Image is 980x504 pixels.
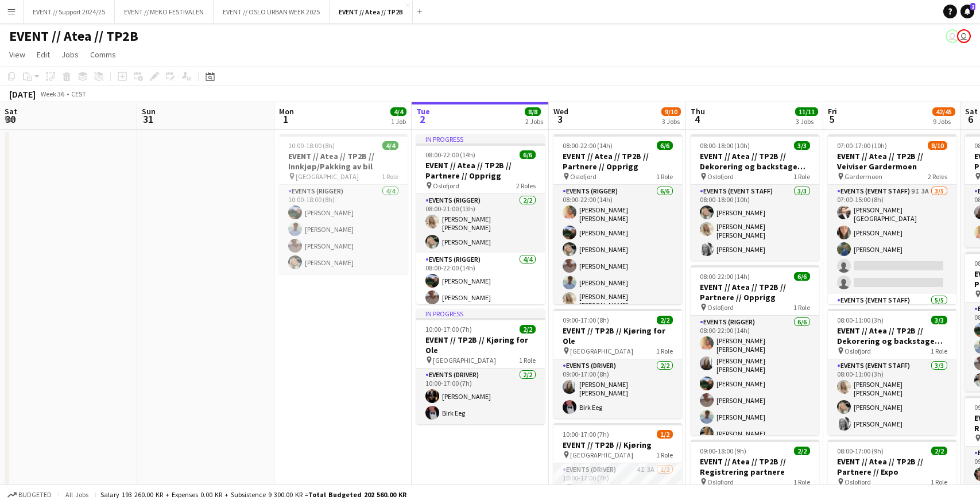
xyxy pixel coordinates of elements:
[382,172,398,181] span: 1 Role
[279,185,408,274] app-card-role: Events (Rigger)4/410:00-18:00 (8h)[PERSON_NAME][PERSON_NAME][PERSON_NAME][PERSON_NAME]
[390,107,406,116] span: 4/4
[828,294,956,403] app-card-role: Events (Event Staff)5/5
[525,117,543,126] div: 2 Jobs
[828,309,956,435] app-job-card: 08:00-11:00 (3h)3/3EVENT // Atea // TP2B // Dekorering og backstage oppsett Oslofjord1 RoleEvents...
[793,478,810,486] span: 1 Role
[845,478,871,486] span: Oslofjord
[553,309,682,418] div: 09:00-17:00 (8h)2/2EVENT // TP2B // Kjøring for Ole [GEOGRAPHIC_DATA]1 RoleEvents (Driver)2/209:0...
[100,490,406,499] div: Salary 193 260.00 KR + Expenses 0.00 KR + Subsistence 9 300.00 KR =
[931,478,947,486] span: 1 Role
[931,447,947,455] span: 2/2
[37,49,50,60] span: Edit
[946,29,959,43] app-user-avatar: Ylva Barane
[795,107,818,116] span: 11/11
[700,141,750,150] span: 08:00-18:00 (10h)
[837,447,884,455] span: 08:00-17:00 (9h)
[57,47,83,62] a: Jobs
[140,113,156,126] span: 31
[519,356,536,365] span: 1 Role
[828,185,956,294] app-card-role: Events (Event Staff)9I3A3/507:00-15:00 (8h)[PERSON_NAME][GEOGRAPHIC_DATA][PERSON_NAME][PERSON_NAME]
[382,141,398,150] span: 4/4
[957,29,971,43] app-user-avatar: Jenny Marie Ragnhild Andersen
[828,106,837,117] span: Fri
[963,113,978,126] span: 6
[9,28,138,45] h1: EVENT // Atea // TP2B
[416,106,430,117] span: Tue
[416,309,545,318] div: In progress
[32,47,55,62] a: Edit
[793,303,810,312] span: 1 Role
[828,456,956,477] h3: EVENT // Atea // TP2B // Partnere // Expo
[707,172,734,181] span: Oslofjord
[433,356,496,365] span: [GEOGRAPHIC_DATA]
[794,447,810,455] span: 2/2
[570,347,633,355] span: [GEOGRAPHIC_DATA]
[828,151,956,172] h3: EVENT // Atea // TP2B // Veiviser Gardermoen
[828,134,956,304] app-job-card: 07:00-17:00 (10h)8/10EVENT // Atea // TP2B // Veiviser Gardermoen Gardermoen2 RolesEvents (Event ...
[553,134,682,304] app-job-card: 08:00-22:00 (14h)6/6EVENT // Atea // TP2B // Partnere // Opprigg Oslofjord1 RoleEvents (Rigger)6/...
[6,489,53,501] button: Budgeted
[520,150,536,159] span: 6/6
[18,491,52,499] span: Budgeted
[553,106,568,117] span: Wed
[516,181,536,190] span: 2 Roles
[700,272,750,281] span: 08:00-22:00 (14h)
[657,316,673,324] span: 2/2
[9,88,36,100] div: [DATE]
[845,347,871,355] span: Oslofjord
[657,141,673,150] span: 6/6
[553,151,682,172] h3: EVENT // Atea // TP2B // Partnere // Opprigg
[416,309,545,424] app-job-card: In progress10:00-17:00 (7h)2/2EVENT // TP2B // Kjøring for Ole [GEOGRAPHIC_DATA]1 RoleEvents (Dri...
[970,3,975,10] span: 2
[931,347,947,355] span: 1 Role
[794,272,810,281] span: 6/6
[828,359,956,435] app-card-role: Events (Event Staff)3/308:00-11:00 (3h)[PERSON_NAME] [PERSON_NAME][PERSON_NAME][PERSON_NAME]
[662,117,680,126] div: 3 Jobs
[416,369,545,424] app-card-role: Events (Driver)2/210:00-17:00 (7h)[PERSON_NAME]Birk Eeg
[520,325,536,334] span: 2/2
[932,107,955,116] span: 42/45
[933,117,955,126] div: 9 Jobs
[837,316,884,324] span: 08:00-11:00 (3h)
[330,1,413,23] button: EVENT // Atea // TP2B
[416,134,545,304] app-job-card: In progress08:00-22:00 (14h)6/6EVENT // Atea // TP2B // Partnere // Opprigg Oslofjord2 RolesEvent...
[656,347,673,355] span: 1 Role
[656,172,673,181] span: 1 Role
[707,478,734,486] span: Oslofjord
[3,113,17,126] span: 30
[391,117,406,126] div: 1 Job
[425,325,472,334] span: 10:00-17:00 (7h)
[24,1,115,23] button: EVENT // Support 2024/25
[425,150,475,159] span: 08:00-22:00 (14h)
[845,172,882,181] span: Gardermoen
[71,90,86,98] div: CEST
[837,141,887,150] span: 07:00-17:00 (10h)
[433,181,459,190] span: Oslofjord
[570,451,633,459] span: [GEOGRAPHIC_DATA]
[38,90,67,98] span: Week 36
[416,335,545,355] h3: EVENT // TP2B // Kjøring for Ole
[563,430,609,439] span: 10:00-17:00 (7h)
[661,107,681,116] span: 9/10
[296,172,359,181] span: [GEOGRAPHIC_DATA]
[63,490,91,499] span: All jobs
[691,265,819,435] app-job-card: 08:00-22:00 (14h)6/6EVENT // Atea // TP2B // Partnere // Opprigg Oslofjord1 RoleEvents (Rigger)6/...
[691,151,819,172] h3: EVENT // Atea // TP2B // Dekorering og backstage oppsett
[214,1,330,23] button: EVENT // OSLO URBAN WEEK 2025
[525,107,541,116] span: 8/8
[656,451,673,459] span: 1 Role
[657,430,673,439] span: 1/2
[115,1,214,23] button: EVENT // MEKO FESTIVALEN
[563,316,609,324] span: 09:00-17:00 (8h)
[691,134,819,261] div: 08:00-18:00 (10h)3/3EVENT // Atea // TP2B // Dekorering og backstage oppsett Oslofjord1 RoleEvent...
[965,106,978,117] span: Sat
[5,106,17,117] span: Sat
[793,172,810,181] span: 1 Role
[689,113,705,126] span: 4
[826,113,837,126] span: 5
[707,303,734,312] span: Oslofjord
